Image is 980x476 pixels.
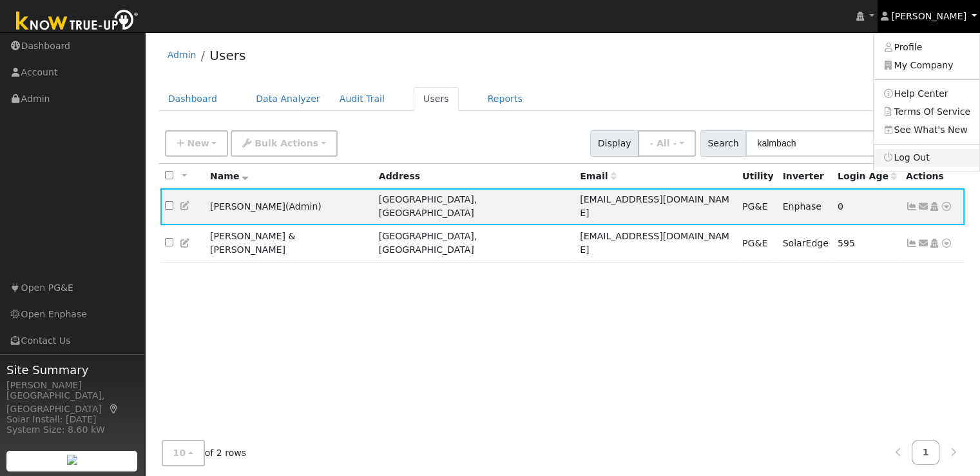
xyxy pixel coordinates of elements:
[180,238,191,248] a: Edit User
[874,57,979,75] a: My Company
[782,170,828,183] div: Inverter
[638,130,696,157] button: - All -
[906,238,918,248] a: Show Graph
[906,201,918,212] a: Show Graph
[941,237,952,250] a: Other actions
[874,84,979,103] a: Help Center
[874,149,979,167] a: Log Out
[874,121,979,139] a: See What's New
[742,201,767,212] span: PG&E
[918,237,929,250] a: emmakalmbach@yahoo.com
[745,130,882,157] input: Search
[209,48,245,63] a: Users
[379,170,571,183] div: Address
[285,201,322,212] span: ( )
[162,440,247,466] span: of 2 rows
[67,455,77,465] img: retrieve
[6,413,138,426] div: Solar Install: [DATE]
[173,448,186,458] span: 10
[6,389,138,416] div: [GEOGRAPHIC_DATA], [GEOGRAPHIC_DATA]
[742,170,774,183] div: Utility
[180,201,191,211] a: Edit User
[838,171,897,181] span: Days since last login
[928,201,940,212] a: Login As
[289,201,318,212] span: Admin
[918,200,929,213] a: JKalmbach@solteksolar.com
[159,87,227,111] a: Dashboard
[580,194,729,218] span: [EMAIL_ADDRESS][DOMAIN_NAME]
[414,87,459,111] a: Users
[928,238,940,248] a: Login As
[838,238,855,248] span: 02/19/2024 7:27:32 AM
[782,238,828,248] span: SolarEdge
[838,201,843,212] span: 10/06/2025 8:12:43 PM
[206,188,374,225] td: [PERSON_NAME]
[742,238,767,248] span: PG&E
[255,138,318,148] span: Bulk Actions
[231,130,337,157] button: Bulk Actions
[330,87,394,111] a: Audit Trail
[168,50,197,60] a: Admin
[874,103,979,121] a: Terms Of Service
[165,130,229,157] button: New
[206,225,374,262] td: [PERSON_NAME] & [PERSON_NAME]
[10,7,145,36] img: Know True-Up
[478,87,532,111] a: Reports
[700,130,746,157] span: Search
[374,188,575,225] td: [GEOGRAPHIC_DATA], [GEOGRAPHIC_DATA]
[6,379,138,392] div: [PERSON_NAME]
[210,171,248,181] span: Name
[580,231,729,255] span: [EMAIL_ADDRESS][DOMAIN_NAME]
[6,361,138,379] span: Site Summary
[782,201,821,212] span: Enphase
[891,11,966,21] span: [PERSON_NAME]
[590,130,639,157] span: Display
[162,440,205,466] button: 10
[108,404,120,414] a: Map
[374,225,575,262] td: [GEOGRAPHIC_DATA], [GEOGRAPHIC_DATA]
[187,138,209,148] span: New
[906,170,960,183] div: Actions
[941,200,952,213] a: Other actions
[580,171,616,181] span: Email
[6,423,138,437] div: System Size: 8.60 kW
[246,87,330,111] a: Data Analyzer
[912,440,940,465] a: 1
[874,39,979,57] a: Profile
